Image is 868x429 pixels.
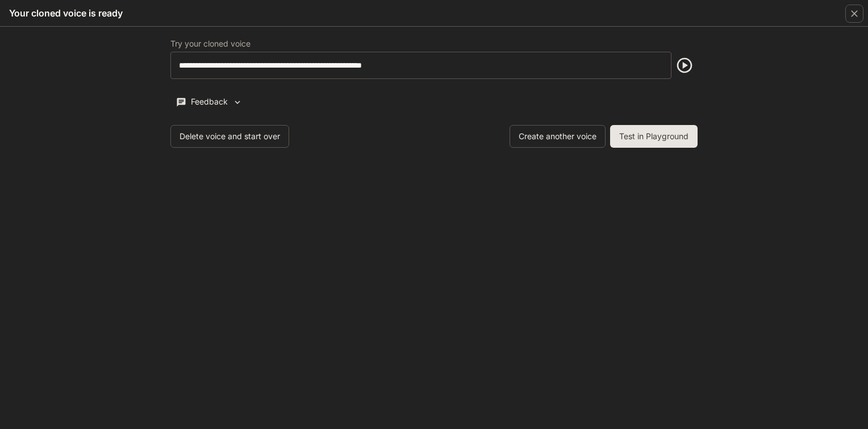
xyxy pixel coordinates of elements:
[9,7,123,19] h5: Your cloned voice is ready
[170,125,289,148] button: Delete voice and start over
[170,93,248,111] button: Feedback
[170,40,251,48] p: Try your cloned voice
[610,125,698,148] button: Test in Playground
[510,125,606,148] button: Create another voice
